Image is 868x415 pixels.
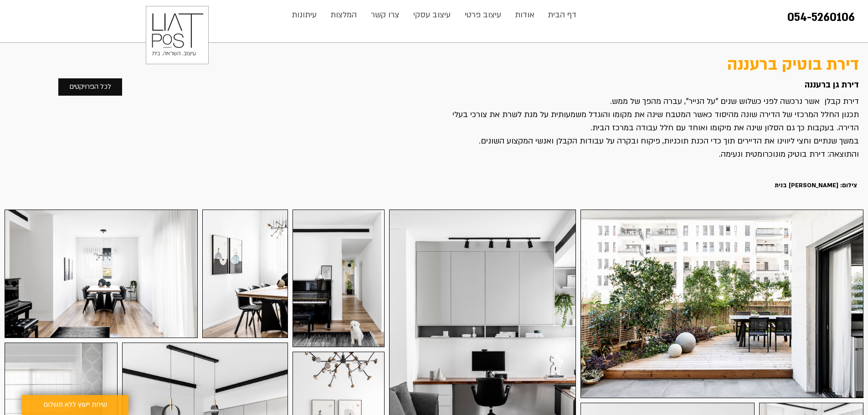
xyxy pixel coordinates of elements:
[406,6,458,24] a: עיצוב עסקי
[787,10,855,25] a: 054-5260106
[284,6,584,24] nav: אתר
[285,6,324,24] a: עיתונות
[409,6,455,24] p: עיצוב עסקי
[510,6,539,24] p: אודות
[445,148,859,161] h3: והתוצאה: דירת בוטיק מונוכרומטית ונעימה.
[775,181,857,190] span: צילום: [PERSON_NAME] בנית
[445,108,859,134] h3: תכנון החלל המרכזי של הדירה שונה מהיסוד כאשר המטבח שינה את מקומו והוגדל משמעותית על מנת לשרת את צו...
[445,134,859,148] h3: במשך שנתיים וחצי ליווינו את הדיירים תוך כדי הכנת תוכניות, פיקוח ובקרה על עבודות הקבלן ואנשי המקצו...
[364,6,406,24] a: צרו קשר
[366,6,404,24] p: צרו קשר
[22,395,128,415] a: שיחת ייעוץ ללא תשלום
[287,6,321,24] p: עיתונות
[43,400,107,410] span: שיחת ייעוץ ללא תשלום
[69,82,111,92] span: לכל הפרויקטים
[727,54,859,76] span: דירת בוטיק ברעננה
[326,6,361,24] p: המלצות
[508,6,541,24] a: אודות
[460,6,506,24] p: עיצוב פרטי
[541,6,583,24] a: דף הבית
[805,79,859,91] span: דירת גן ברעננה
[58,78,123,96] a: לכל הפרויקטים
[458,6,508,24] a: עיצוב פרטי
[543,6,581,24] p: דף הבית
[324,6,364,24] a: המלצות
[445,95,859,108] h3: דירת קבלן אשר נרכשה לפני כשלוש שנים "על הנייר", עברה מהפך של ממש.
